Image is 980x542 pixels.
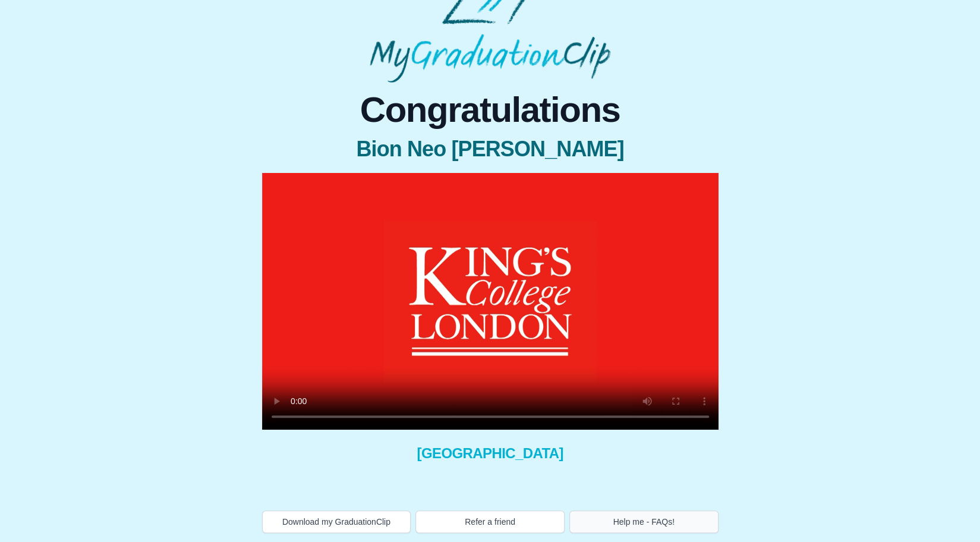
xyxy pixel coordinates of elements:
[569,511,719,533] button: Help me - FAQs!
[262,444,719,463] span: [GEOGRAPHIC_DATA]
[262,92,719,128] span: Congratulations
[262,137,719,161] span: Bion Neo [PERSON_NAME]
[415,511,565,533] button: Refer a friend
[262,511,411,533] button: Download my GraduationClip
